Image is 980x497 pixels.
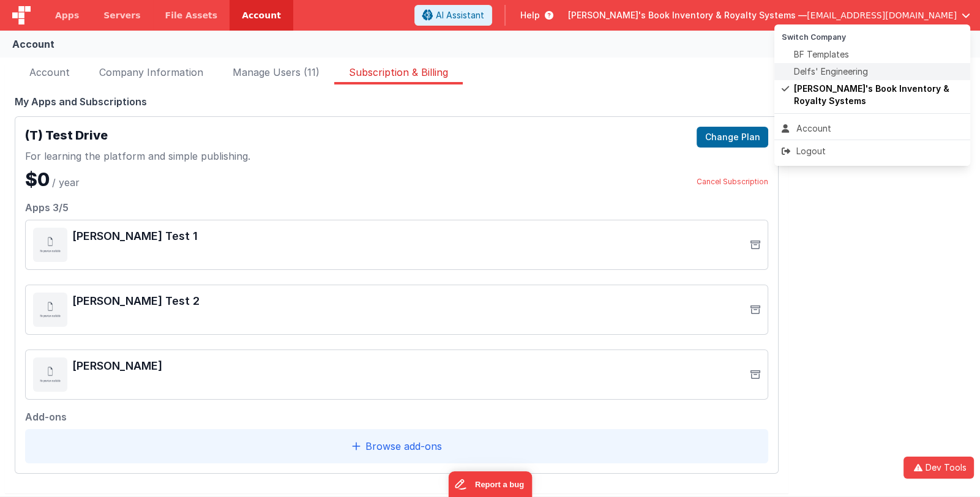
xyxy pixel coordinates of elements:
[794,65,868,78] span: Delfs' Engineering
[903,457,974,479] button: Dev Tools
[794,83,963,107] span: [PERSON_NAME]'s Book Inventory & Royalty Systems
[782,145,963,157] div: Logout
[782,122,963,135] div: Account
[448,471,532,497] iframe: Marker.io feedback button
[794,48,849,61] span: BF Templates
[782,33,963,41] h5: Switch Company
